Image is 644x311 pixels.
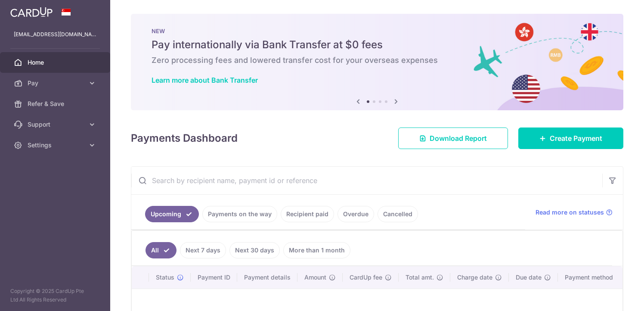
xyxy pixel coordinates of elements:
[337,206,374,222] a: Overdue
[398,128,508,149] a: Download Report
[28,58,84,67] span: Home
[152,76,258,84] a: Learn more about Bank Transfer
[378,206,418,222] a: Cancelled
[180,242,226,258] a: Next 7 days
[152,38,603,52] h5: Pay internationally via Bank Transfer at $0 fees
[304,273,326,282] span: Amount
[145,206,199,222] a: Upcoming
[281,206,334,222] a: Recipient paid
[152,28,603,34] p: NEW
[191,266,237,289] th: Payment ID
[536,208,604,217] span: Read more on statuses
[558,266,623,289] th: Payment method
[131,14,623,110] img: Bank transfer banner
[550,133,602,143] span: Create Payment
[457,273,492,282] span: Charge date
[350,273,382,282] span: CardUp fee
[202,206,277,222] a: Payments on the way
[229,242,280,258] a: Next 30 days
[131,167,602,194] input: Search by recipient name, payment id or reference
[146,242,176,258] a: All
[28,141,84,149] span: Settings
[156,273,174,282] span: Status
[152,55,603,65] h6: Zero processing fees and lowered transfer cost for your overseas expenses
[406,273,434,282] span: Total amt.
[283,242,350,258] a: More than 1 month
[10,7,53,17] img: CardUp
[518,128,623,149] a: Create Payment
[131,131,238,146] h4: Payments Dashboard
[28,79,84,87] span: Pay
[14,30,96,39] p: [EMAIL_ADDRESS][DOMAIN_NAME]
[28,120,84,129] span: Support
[28,100,84,108] span: Refer & Save
[430,133,487,143] span: Download Report
[516,273,542,282] span: Due date
[237,266,297,289] th: Payment details
[536,208,613,217] a: Read more on statuses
